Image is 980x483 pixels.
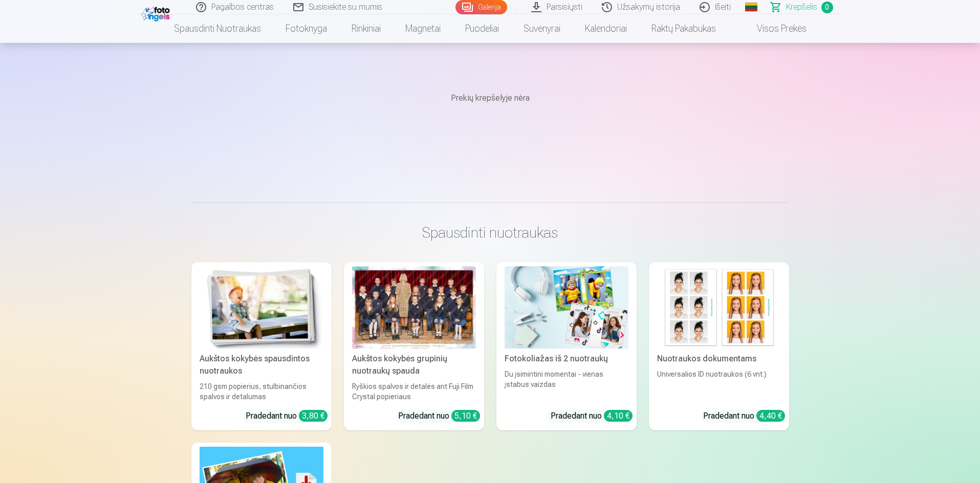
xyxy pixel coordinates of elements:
div: Pradedant nuo [246,410,328,422]
div: 3,80 € [299,410,328,422]
div: 210 gsm popierius, stulbinančios spalvos ir detalumas [195,381,328,402]
a: Nuotraukos dokumentamsNuotraukos dokumentamsUniversalios ID nuotraukos (6 vnt.)Pradedant nuo 4,40 € [649,262,789,430]
div: Aukštos kokybės spausdintos nuotraukos [195,353,328,377]
a: Aukštos kokybės grupinių nuotraukų spaudaRyškios spalvos ir detalės ant Fuji Film Crystal popieri... [344,262,484,430]
a: Visos prekės [728,14,819,43]
img: /fa2 [141,4,172,21]
a: Suvenyrai [511,14,573,43]
a: Raktų pakabukas [639,14,728,43]
a: Fotoknyga [273,14,339,43]
div: Ryškios spalvos ir detalės ant Fuji Film Crystal popieriaus [348,381,480,402]
h3: Spausdinti nuotraukas [200,223,781,242]
a: Rinkiniai [339,14,393,43]
div: Pradedant nuo [703,410,785,422]
div: 5,10 € [451,410,480,422]
a: Spausdinti nuotraukas [162,14,273,43]
img: Fotokoliažas iš 2 nuotraukų [505,266,628,349]
div: Pradedant nuo [551,410,633,422]
img: Aukštos kokybės spausdintos nuotraukos [200,266,323,349]
div: Universalios ID nuotraukos (6 vnt.) [653,369,785,402]
a: Aukštos kokybės spausdintos nuotraukos Aukštos kokybės spausdintos nuotraukos210 gsm popierius, s... [191,262,332,430]
div: 4,40 € [756,410,785,422]
img: Nuotraukos dokumentams [657,266,781,349]
div: Du įsimintini momentai - vienas įstabus vaizdas [500,369,633,402]
p: Prekių krepšelyje nėra [191,92,789,104]
span: 0 [821,2,833,13]
div: 4,10 € [604,410,633,422]
div: Aukštos kokybės grupinių nuotraukų spauda [348,353,480,377]
div: Fotokoliažas iš 2 nuotraukų [500,353,633,365]
div: Pradedant nuo [398,410,480,422]
a: Fotokoliažas iš 2 nuotraukųFotokoliažas iš 2 nuotraukųDu įsimintini momentai - vienas įstabus vai... [496,262,637,430]
div: Nuotraukos dokumentams [653,353,785,365]
a: Kalendoriai [573,14,639,43]
span: Krepšelis [786,1,817,13]
a: Puodeliai [453,14,511,43]
a: Magnetai [393,14,453,43]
